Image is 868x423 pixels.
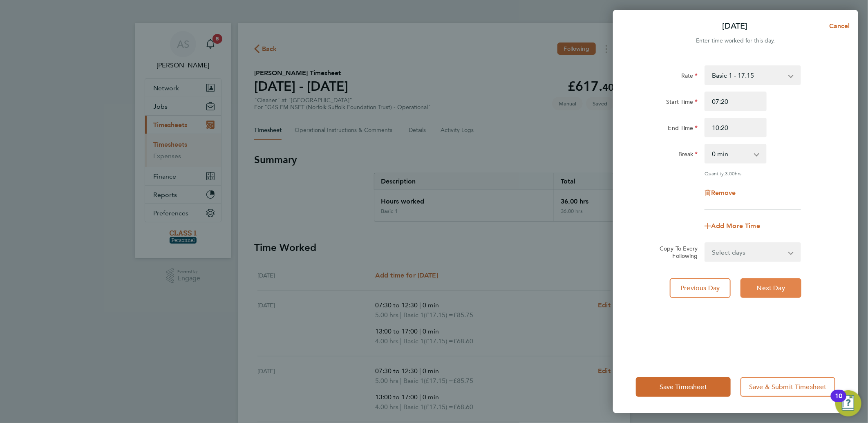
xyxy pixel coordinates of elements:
[681,284,720,292] span: Previous Day
[723,20,748,32] p: [DATE]
[835,396,842,407] div: 10
[636,377,731,397] button: Save Timesheet
[705,223,760,229] button: Add More Time
[660,383,707,391] span: Save Timesheet
[705,92,767,111] input: E.g. 08:00
[740,278,801,298] button: Next Day
[653,245,698,260] label: Copy To Every Following
[613,36,858,46] div: Enter time worked for this day.
[835,390,861,416] button: Open Resource Center, 10 new notifications
[827,22,850,30] span: Cancel
[757,284,785,292] span: Next Day
[705,190,736,196] button: Remove
[705,118,767,137] input: E.g. 18:00
[740,377,835,397] button: Save & Submit Timesheet
[711,222,760,230] span: Add More Time
[711,189,736,197] span: Remove
[749,383,827,391] span: Save & Submit Timesheet
[678,150,698,160] label: Break
[816,18,858,34] button: Cancel
[705,170,801,177] div: Quantity: hrs
[666,98,698,108] label: Start Time
[670,278,731,298] button: Previous Day
[681,72,698,82] label: Rate
[668,124,698,134] label: End Time
[725,170,735,177] span: 3.00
